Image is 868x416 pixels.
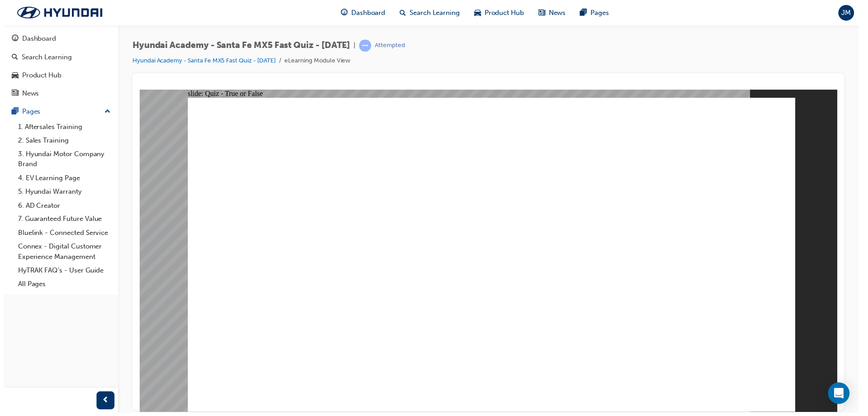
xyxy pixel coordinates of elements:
a: Search Learning [4,49,112,66]
span: prev-icon [99,398,106,409]
div: Product Hub [19,71,58,81]
span: news-icon [8,91,15,99]
div: News [19,89,36,100]
a: 7. Guaranteed Future Value [11,214,112,228]
span: up-icon [102,107,108,119]
span: search-icon [399,7,406,19]
a: Hyundai Academy - Santa Fe MX5 Fast Quiz - [DATE] [130,57,274,65]
a: 1. Aftersales Training [11,121,112,135]
div: Pages [19,107,37,118]
span: pages-icon [8,109,15,117]
span: Search Learning [409,8,460,18]
span: guage-icon [340,7,347,19]
a: News [4,86,112,103]
span: news-icon [539,7,546,19]
a: 5. Hyundai Warranty [11,186,112,200]
button: DashboardSearch LearningProduct HubNews [4,29,112,104]
div: Dashboard [19,34,53,44]
a: 6. AD Creator [11,200,112,214]
div: Open Intercom Messenger [830,385,852,407]
span: guage-icon [8,35,15,43]
a: 3. Hyundai Motor Company Brand [11,148,112,172]
span: JM [844,8,854,18]
a: Bluelink - Connected Service [11,228,112,242]
a: 2. Sales Training [11,134,112,148]
button: Pages [4,104,112,121]
span: pages-icon [581,7,588,19]
span: Pages [591,8,610,18]
span: car-icon [474,7,481,19]
span: Dashboard [350,8,385,18]
div: Search Learning [18,53,69,63]
a: pages-iconPages [574,4,617,22]
a: Product Hub [4,67,112,84]
span: learningRecordVerb_ATTEMPT-icon [358,40,370,52]
span: News [549,8,566,18]
span: Product Hub [485,8,524,18]
a: Dashboard [4,31,112,48]
button: JM [841,5,857,21]
span: car-icon [8,72,15,80]
a: All Pages [11,279,112,293]
a: search-iconSearch Learning [392,4,467,22]
a: car-iconProduct Hub [467,4,532,22]
img: Trak [5,3,108,22]
span: Hyundai Academy - Santa Fe MX5 Fast Quiz - [DATE] [130,41,349,51]
span: search-icon [8,54,14,62]
div: Attempted [374,42,404,50]
a: guage-iconDashboard [333,4,392,22]
li: eLearning Module View [283,56,349,67]
a: Connex - Digital Customer Experience Management [11,241,112,265]
span: | [353,41,354,51]
a: news-iconNews [532,4,574,22]
a: 4. EV Learning Page [11,172,112,186]
a: HyTRAK FAQ's - User Guide [11,265,112,279]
